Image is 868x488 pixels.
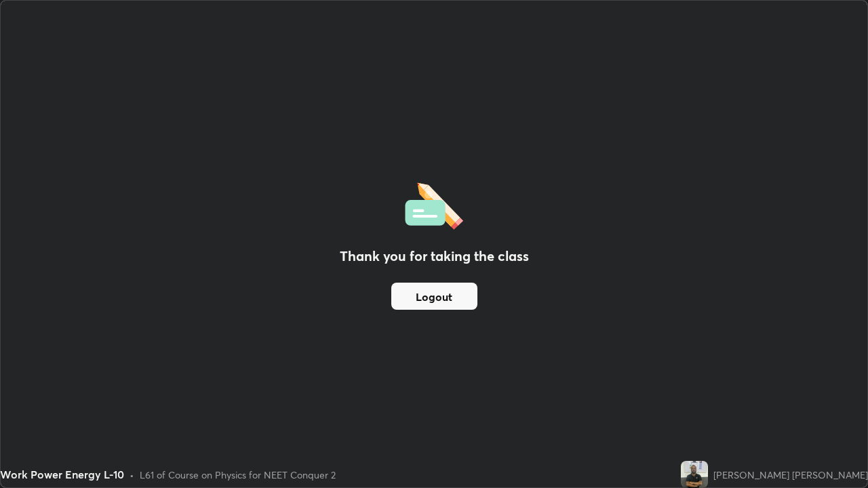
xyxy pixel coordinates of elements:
button: Logout [391,283,477,310]
h2: Thank you for taking the class [340,246,529,266]
div: L61 of Course on Physics for NEET Conquer 2 [140,468,336,482]
div: [PERSON_NAME] [PERSON_NAME] [713,468,868,482]
div: • [130,468,134,482]
img: e04d73a994264d18b7f449a5a63260c4.jpg [681,461,708,488]
img: offlineFeedback.1438e8b3.svg [405,178,463,230]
